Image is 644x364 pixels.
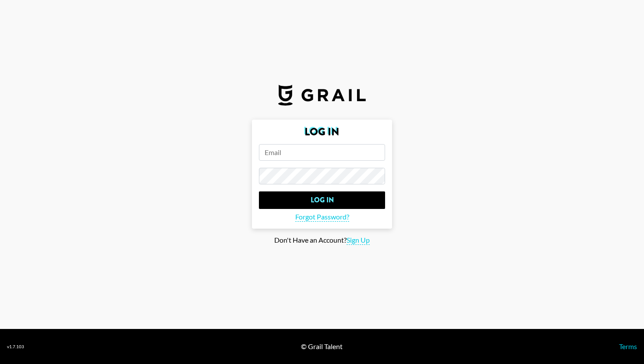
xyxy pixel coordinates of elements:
[301,342,343,351] div: © Grail Talent
[347,236,370,245] span: Sign Up
[619,342,637,350] a: Terms
[259,191,385,209] input: Log In
[259,127,385,137] h2: Log In
[278,85,366,106] img: Grail Talent Logo
[7,236,637,245] div: Don't Have an Account?
[295,212,349,222] span: Forgot Password?
[7,344,24,350] div: v 1.7.103
[259,144,385,161] input: Email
